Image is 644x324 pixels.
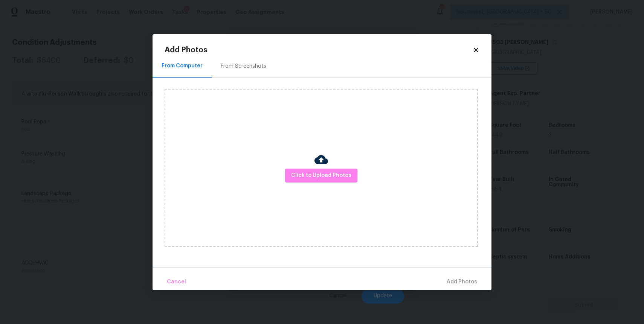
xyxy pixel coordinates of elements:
[285,169,357,183] button: Click to Upload Photos
[167,277,186,287] span: Cancel
[291,171,351,180] span: Click to Upload Photos
[165,46,473,54] h2: Add Photos
[314,153,328,166] img: Cloud Upload Icon
[221,62,266,70] div: From Screenshots
[164,274,189,290] button: Cancel
[162,62,203,70] div: From Computer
